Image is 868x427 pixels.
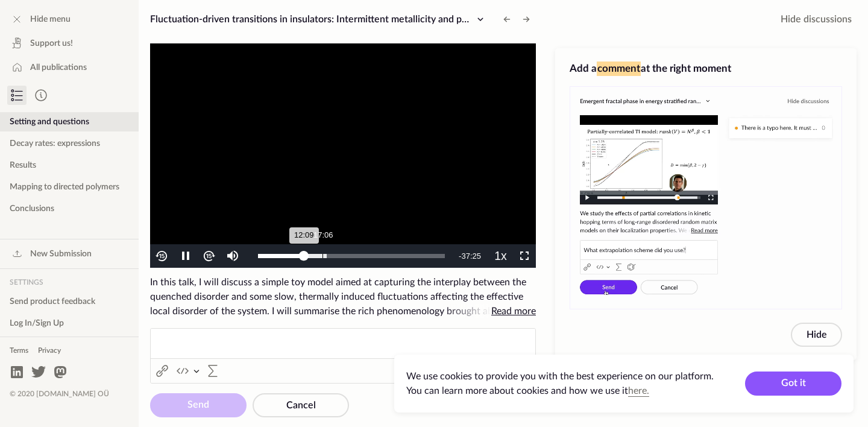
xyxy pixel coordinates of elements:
[791,323,842,347] button: Hide
[187,400,209,410] span: Send
[150,14,503,24] span: Fluctuation-driven transitions in insulators: Intermittent metallicity and path chaos
[221,244,244,268] button: Mute
[155,249,169,263] img: back
[461,251,481,261] span: 37:25
[745,372,841,396] button: Got it
[150,275,536,318] span: In this talk, I will discuss a simple toy model aimed at capturing the interplay between the quen...
[33,341,66,360] a: Privacy
[150,43,536,268] div: Video Player
[459,251,461,261] span: -
[258,254,445,258] div: Progress Bar
[512,244,536,268] button: Fullscreen
[491,306,536,316] span: Read more
[570,62,842,76] h3: Add a at the right moment
[174,244,197,268] button: Pause
[781,12,852,27] span: Hide discussions
[406,372,714,396] span: We use cookies to provide you with the best experience on our platform. You can learn more about ...
[30,37,73,49] span: Support us!
[628,386,649,396] a: here.
[202,249,216,263] img: forth
[30,13,71,25] span: Hide menu
[5,341,33,360] a: Terms
[489,244,512,268] button: Playback Rate
[150,393,247,417] button: Send
[30,62,87,74] span: All publications
[253,393,349,417] button: Cancel
[145,10,492,29] button: Fluctuation-driven transitions in insulators: Intermittent metallicity and path chaos
[286,400,316,410] span: Cancel
[597,62,641,76] span: comment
